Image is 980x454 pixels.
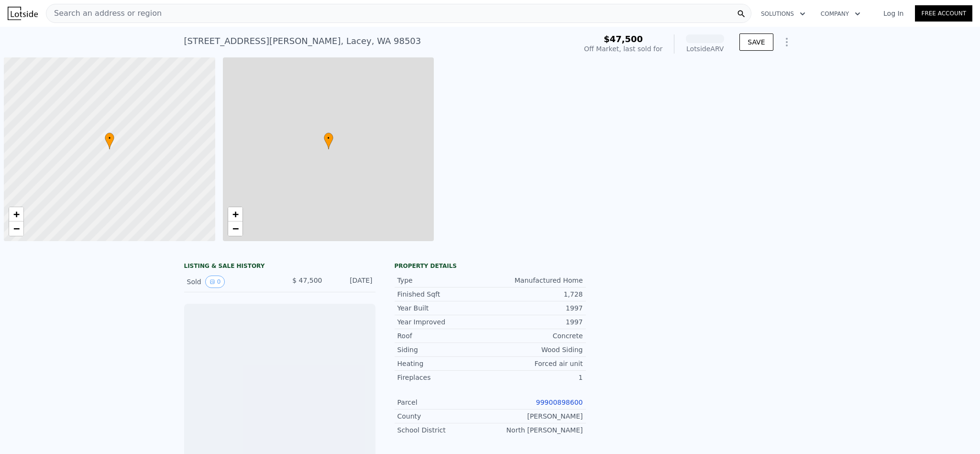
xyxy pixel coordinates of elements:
span: • [105,134,114,143]
a: Free Account [915,5,972,22]
a: Log In [872,9,915,18]
div: Fireplaces [397,373,490,382]
div: Year Improved [397,317,490,327]
img: Lotside [8,7,38,20]
span: − [13,222,20,234]
div: Lotside ARV [686,44,724,54]
a: Zoom in [228,207,242,221]
span: $47,500 [604,34,643,44]
button: SAVE [739,33,773,51]
div: Heating [397,359,490,368]
div: [STREET_ADDRESS][PERSON_NAME] , Lacey , WA 98503 [184,34,421,48]
div: Type [397,276,490,285]
div: 1997 [490,317,583,327]
div: Wood Siding [490,345,583,354]
div: Roof [397,331,490,341]
div: 1,728 [490,289,583,299]
span: + [13,208,20,220]
div: 1997 [490,303,583,313]
button: Company [813,5,868,22]
div: • [105,133,114,149]
a: Zoom in [9,207,23,221]
div: Siding [397,345,490,354]
div: Sold [187,276,272,288]
div: [DATE] [330,276,373,288]
div: Finished Sqft [397,289,490,299]
a: Zoom out [9,221,23,236]
button: Solutions [753,5,813,22]
button: View historical data [205,276,225,288]
button: Show Options [777,33,796,52]
span: • [324,134,333,143]
span: Search an address or region [46,8,162,19]
span: − [232,222,238,234]
div: County [397,411,490,421]
div: Parcel [397,398,490,407]
div: 1 [490,373,583,382]
a: Zoom out [228,221,242,236]
div: Manufactured Home [490,276,583,285]
div: [PERSON_NAME] [490,411,583,421]
div: Year Built [397,303,490,313]
div: Concrete [490,331,583,341]
div: North [PERSON_NAME] [490,425,583,435]
div: Off Market, last sold for [584,44,662,54]
div: School District [397,425,490,435]
span: $ 47,500 [292,277,322,284]
div: Forced air unit [490,359,583,368]
div: Property details [395,262,586,270]
div: LISTING & SALE HISTORY [184,262,375,272]
div: • [324,133,333,149]
a: 99900898600 [536,399,583,406]
span: + [232,208,238,220]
